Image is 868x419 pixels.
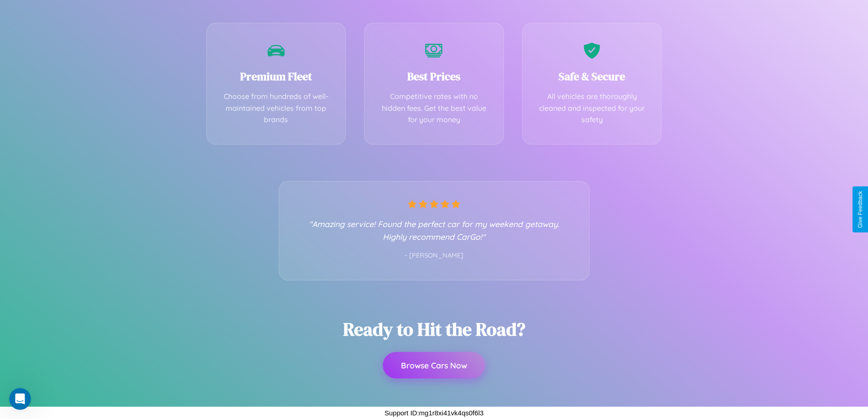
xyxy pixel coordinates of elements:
[298,217,571,243] p: "Amazing service! Found the perfect car for my weekend getaway. Highly recommend CarGo!"
[343,317,525,341] h2: Ready to Hit the Road?
[221,91,332,126] p: Choose from hundreds of well-maintained vehicles from top brands
[383,352,485,378] button: Browse Cars Now
[536,69,648,84] h3: Safe & Secure
[536,91,648,126] p: All vehicles are thoroughly cleaned and inspected for your safety
[298,250,571,262] p: - [PERSON_NAME]
[857,191,863,228] div: Give Feedback
[221,69,332,84] h3: Premium Fleet
[378,91,490,126] p: Competitive rates with no hidden fees. Get the best value for your money
[385,407,484,419] p: Support ID: mg1r8xi41vk4qs0f6l3
[9,388,31,410] iframe: Intercom live chat
[378,69,490,84] h3: Best Prices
